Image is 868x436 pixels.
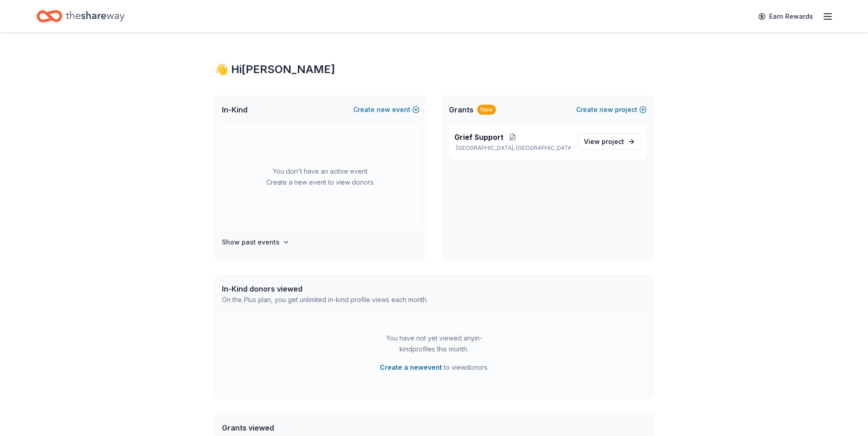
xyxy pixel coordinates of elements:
[578,133,641,150] a: View project
[454,132,503,143] span: Grief Support
[222,124,420,229] div: You don't have an active event. Create a new event to view donors.
[222,422,400,433] div: Grants viewed
[753,8,819,25] a: Earn Rewards
[576,104,647,115] button: Createnewproject
[454,144,571,152] p: [GEOGRAPHIC_DATA], [GEOGRAPHIC_DATA]
[377,333,491,355] div: You have not yet viewed any in-kind profiles this month.
[377,104,390,115] span: new
[215,62,654,77] div: 👋 Hi [PERSON_NAME]
[222,104,248,115] span: In-Kind
[599,104,613,115] span: new
[584,136,624,147] span: View
[449,104,474,115] span: Grants
[477,105,496,115] div: New
[602,138,624,145] span: project
[37,5,124,27] a: Home
[353,104,420,115] button: Createnewevent
[380,362,442,373] button: Create a newevent
[222,237,280,248] h4: Show past events
[222,283,428,294] div: In-Kind donors viewed
[380,362,489,373] span: to view donors .
[222,237,290,248] button: Show past events
[222,294,428,305] div: On the Plus plan, you get unlimited in-kind profile views each month.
